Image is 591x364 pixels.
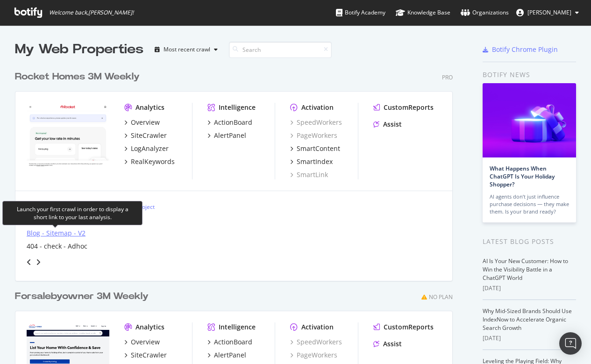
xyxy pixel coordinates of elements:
[27,228,85,238] a: Blog - Sitemap - V2
[124,157,175,166] a: RealKeywords
[429,293,453,301] div: No Plan
[15,70,140,84] div: Rocket Homes 3M Weekly
[384,322,434,332] div: CustomReports
[164,47,210,52] div: Most recent crawl
[490,164,555,188] a: What Happens When ChatGPT Is Your Holiday Shopper?
[527,8,571,16] span: Norma Moras
[207,131,246,140] a: AlertPanel
[214,337,252,347] div: ActionBoard
[301,322,334,332] div: Activation
[131,144,169,153] div: LogAnalyzer
[373,339,402,349] a: Assist
[219,103,256,112] div: Intelligence
[15,290,152,303] a: Forsalebyowner 3M Weekly
[483,284,576,293] div: [DATE]
[290,144,340,153] a: SmartContent
[483,236,576,247] div: Latest Blog Posts
[15,290,149,303] div: Forsalebyowner 3M Weekly
[15,40,143,59] div: My Web Properties
[442,73,453,81] div: Pro
[483,334,576,343] div: [DATE]
[373,120,402,129] a: Assist
[124,144,169,153] a: LogAnalyzer
[27,242,87,251] a: 404 - check - Adhoc
[131,131,167,140] div: SiteCrawler
[383,339,402,349] div: Assist
[483,70,576,80] div: Botify news
[131,157,175,166] div: RealKeywords
[124,118,160,127] a: Overview
[290,350,337,360] a: PageWorkers
[290,157,333,166] a: SmartIndex
[124,350,167,360] a: SiteCrawler
[35,257,42,267] div: angle-right
[483,257,568,282] a: AI Is Your New Customer: How to Win the Visibility Battle in a ChatGPT World
[483,83,576,157] img: What Happens When ChatGPT Is Your Holiday Shopper?
[207,337,252,347] a: ActionBoard
[124,131,167,140] a: SiteCrawler
[131,350,167,360] div: SiteCrawler
[290,170,328,179] a: SmartLink
[10,205,135,221] div: Launch your first crawl in order to display a short link to your last analysis.
[151,42,221,57] button: Most recent crawl
[373,103,434,112] a: CustomReports
[492,45,558,54] div: Botify Chrome Plugin
[383,120,402,129] div: Assist
[229,42,332,58] input: Search
[297,144,340,153] div: SmartContent
[219,322,256,332] div: Intelligence
[490,193,569,215] div: AI agents don’t just influence purchase decisions — they make them. Is your brand ready?
[15,70,143,84] a: Rocket Homes 3M Weekly
[396,8,450,17] div: Knowledge Base
[483,307,572,332] a: Why Mid-Sized Brands Should Use IndexNow to Accelerate Organic Search Growth
[290,131,337,140] a: PageWorkers
[214,118,252,127] div: ActionBoard
[135,322,164,332] div: Analytics
[135,103,164,112] div: Analytics
[207,350,246,360] a: AlertPanel
[290,337,342,347] a: SpeedWorkers
[214,350,246,360] div: AlertPanel
[559,332,582,355] div: Open Intercom Messenger
[49,9,134,16] span: Welcome back, [PERSON_NAME] !
[131,118,160,127] div: Overview
[384,103,434,112] div: CustomReports
[124,337,160,347] a: Overview
[23,255,35,270] div: angle-left
[207,118,252,127] a: ActionBoard
[509,5,586,20] button: [PERSON_NAME]
[290,118,342,127] a: SpeedWorkers
[483,45,558,54] a: Botify Chrome Plugin
[301,103,334,112] div: Activation
[336,8,385,17] div: Botify Academy
[27,103,109,169] img: www.rocket.com
[131,337,160,347] div: Overview
[297,157,333,166] div: SmartIndex
[461,8,509,17] div: Organizations
[214,131,246,140] div: AlertPanel
[373,322,434,332] a: CustomReports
